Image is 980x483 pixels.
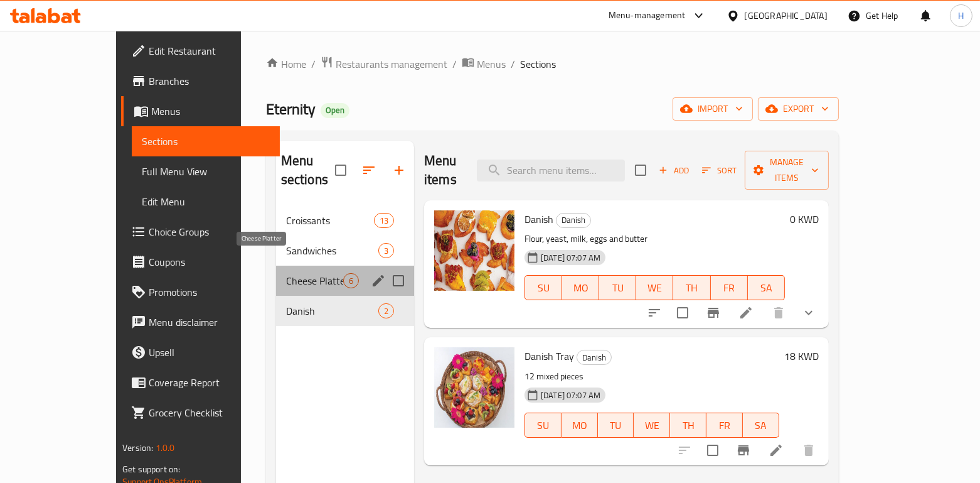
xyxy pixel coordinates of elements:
a: Full Menu View [132,156,280,187]
svg: Show Choices [801,305,816,320]
button: export [758,97,839,121]
span: Danish [286,303,378,318]
div: Cheese Platter6edit [276,266,414,296]
span: Get support on: [122,461,180,477]
button: SA [748,275,785,300]
span: Danish [577,350,611,365]
button: MO [562,413,598,438]
button: WE [634,413,670,438]
li: / [452,57,457,72]
span: Add [657,163,691,178]
span: SA [753,279,780,297]
span: Sort [702,163,737,178]
span: Sort sections [354,155,384,185]
button: TU [598,413,634,438]
div: Croissants13 [276,205,414,236]
a: Edit Menu [132,187,280,217]
button: import [673,97,753,121]
button: MO [562,275,599,300]
span: H [958,9,964,23]
span: Croissants [286,213,374,228]
h6: 18 KWD [784,347,819,365]
p: Flour, yeast, milk, eggs and butter [525,231,785,247]
span: Danish [525,210,553,229]
button: delete [764,298,794,328]
span: Open [321,105,349,116]
a: Edit menu item [738,305,754,320]
span: Sections [520,57,556,72]
span: Menus [477,57,506,72]
span: Promotions [149,285,270,300]
span: Choice Groups [149,224,270,239]
div: items [378,303,394,318]
li: / [311,57,316,72]
span: Select section [627,157,654,183]
span: Grocery Checklist [149,405,270,420]
a: Home [266,57,306,72]
span: Sections [142,134,270,149]
nav: Menu sections [276,200,414,331]
button: SU [525,413,562,438]
div: Danish [556,213,591,228]
span: Edit Menu [142,194,270,209]
span: [DATE] 07:07 AM [536,389,605,401]
button: Sort [699,161,740,180]
span: [DATE] 07:07 AM [536,252,605,264]
button: Branch-specific-item [728,435,759,465]
button: edit [369,271,388,290]
img: Danish Tray [434,347,514,428]
button: show more [794,298,824,328]
span: FR [711,416,738,435]
span: Coverage Report [149,375,270,390]
span: SA [748,416,774,435]
img: Danish [434,210,514,291]
a: Upsell [121,337,280,367]
span: Sort items [694,161,745,180]
a: Branches [121,66,280,96]
button: WE [636,275,673,300]
a: Sections [132,126,280,156]
a: Restaurants management [321,56,447,72]
a: Grocery Checklist [121,398,280,428]
span: Danish Tray [525,347,574,366]
a: Coverage Report [121,367,280,398]
nav: breadcrumb [266,56,839,72]
span: Eternity [266,95,316,123]
div: [GEOGRAPHIC_DATA] [745,9,828,23]
a: Edit menu item [769,443,784,458]
button: TH [673,275,710,300]
span: Full Menu View [142,164,270,179]
div: Open [321,103,349,118]
div: items [343,273,359,288]
span: 1.0.0 [156,440,175,456]
span: Select all sections [328,157,354,183]
span: TH [678,279,705,297]
h2: Menu items [424,151,462,189]
button: SU [525,275,562,300]
span: Cheese Platter [286,273,343,288]
h6: 0 KWD [790,210,819,228]
a: Edit Restaurant [121,36,280,66]
span: TH [675,416,701,435]
span: SU [530,279,557,297]
button: sort-choices [639,298,669,328]
button: Add section [384,155,414,185]
h2: Menu sections [281,151,335,189]
div: Danish2 [276,296,414,326]
span: import [683,101,743,117]
span: 2 [379,305,393,317]
span: WE [641,279,668,297]
span: SU [530,416,557,435]
span: TU [603,416,629,435]
div: Sandwiches3 [276,236,414,266]
span: Manage items [755,155,819,186]
span: WE [639,416,665,435]
div: Sandwiches [286,243,378,258]
span: Menu disclaimer [149,315,270,330]
button: TH [670,413,706,438]
span: 13 [375,215,393,227]
span: Branches [149,73,270,89]
span: Restaurants management [336,57,447,72]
